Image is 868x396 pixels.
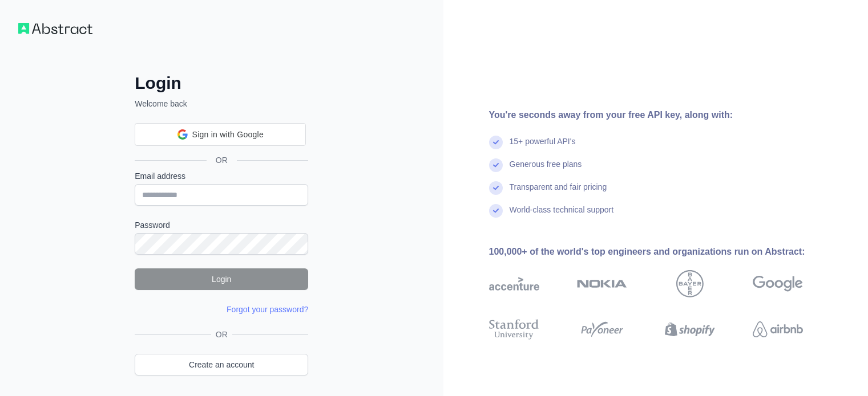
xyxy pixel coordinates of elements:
[753,270,803,297] img: google
[577,270,627,297] img: nokia
[489,270,539,297] img: accenture
[665,317,715,342] img: shopify
[489,204,503,218] img: check mark
[135,170,308,182] label: Email address
[135,98,308,109] p: Welcome back
[753,317,803,342] img: airbnb
[207,154,237,166] span: OR
[192,129,264,141] span: Sign in with Google
[489,181,503,195] img: check mark
[510,136,576,158] div: 15+ powerful API's
[510,158,582,181] div: Generous free plans
[510,181,607,204] div: Transparent and fair pricing
[135,219,308,231] label: Password
[135,354,308,375] a: Create an account
[211,329,232,340] span: OR
[18,23,92,34] img: Workflow
[489,245,839,259] div: 100,000+ of the world's top engineers and organizations run on Abstract:
[489,158,503,172] img: check mark
[676,270,704,297] img: bayer
[135,123,306,146] div: Sign in with Google
[510,204,614,227] div: World-class technical support
[577,317,627,342] img: payoneer
[489,136,503,149] img: check mark
[489,317,539,342] img: stanford university
[135,268,308,290] button: Login
[489,108,839,122] div: You're seconds away from your free API key, along with:
[227,305,308,314] a: Forgot your password?
[135,73,308,93] h2: Login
